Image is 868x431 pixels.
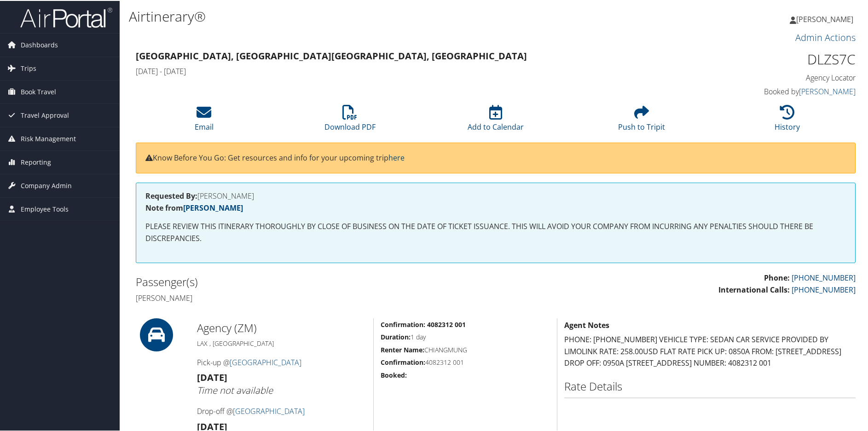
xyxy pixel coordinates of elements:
[136,292,489,302] h4: [PERSON_NAME]
[324,109,376,131] a: Download PDF
[233,405,305,415] a: [GEOGRAPHIC_DATA]
[197,319,367,335] h2: Agency (ZM)
[686,72,856,82] h4: Agency Locator
[21,126,76,149] span: Risk Management
[145,202,243,212] strong: Note from
[686,86,856,96] h4: Booked by
[21,56,36,79] span: Trips
[197,356,367,367] h4: Pick-up @
[20,6,112,28] img: airportal-logo.png
[381,332,550,341] h5: 1 day
[686,49,856,68] h1: DLZS7C
[145,151,846,163] p: Know Before You Go: Get resources and info for your upcoming trip
[197,405,367,415] h4: Drop-off @
[388,152,405,162] a: here
[381,332,411,340] strong: Duration:
[21,80,56,103] span: Book Travel
[145,190,197,200] strong: Requested By:
[145,191,846,199] h4: [PERSON_NAME]
[381,319,466,328] strong: Confirmation: 4082312 001
[21,33,58,56] span: Dashboards
[792,272,856,282] a: [PHONE_NUMBER]
[381,370,407,379] strong: Booked:
[792,284,856,294] a: [PHONE_NUMBER]
[381,357,550,366] h5: 4082312 001
[136,273,489,289] h2: Passenger(s)
[764,272,790,282] strong: Phone:
[381,345,550,354] h5: CHIANGMUNG
[564,378,856,393] h2: Rate Details
[381,357,425,366] strong: Confirmation:
[790,5,862,32] a: [PERSON_NAME]
[799,86,856,96] a: [PERSON_NAME]
[195,109,214,131] a: Email
[197,338,367,347] h5: LAX , [GEOGRAPHIC_DATA]
[564,319,609,329] strong: Agent Notes
[197,383,273,396] i: Time not available
[197,370,227,383] strong: [DATE]
[564,333,856,368] p: PHONE: [PHONE_NUMBER] VEHICLE TYPE: SEDAN CAR SERVICE PROVIDED BY LIMOLINK RATE: 258.00USD FLAT R...
[718,284,790,294] strong: International Calls:
[795,30,856,43] a: Admin Actions
[796,13,853,23] span: [PERSON_NAME]
[183,202,243,212] a: [PERSON_NAME]
[618,109,665,131] a: Push to Tripit
[468,109,524,131] a: Add to Calendar
[136,65,672,75] h4: [DATE] - [DATE]
[136,49,527,61] strong: [GEOGRAPHIC_DATA], [GEOGRAPHIC_DATA] [GEOGRAPHIC_DATA], [GEOGRAPHIC_DATA]
[21,173,72,196] span: Company Admin
[381,345,424,353] strong: Renter Name:
[129,6,618,25] h1: Airtinerary®
[21,150,51,173] span: Reporting
[145,220,846,243] p: PLEASE REVIEW THIS ITINERARY THOROUGHLY BY CLOSE OF BUSINESS ON THE DATE OF TICKET ISSUANCE. THIS...
[775,109,800,131] a: History
[21,197,69,220] span: Employee Tools
[230,356,301,367] a: [GEOGRAPHIC_DATA]
[21,103,69,126] span: Travel Approval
